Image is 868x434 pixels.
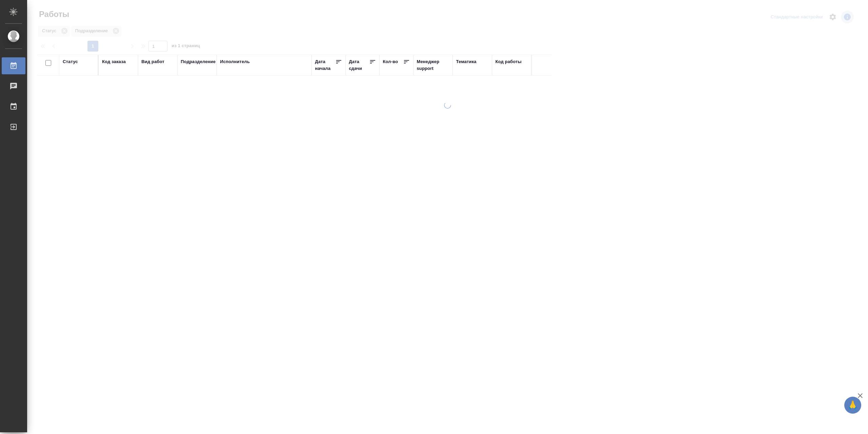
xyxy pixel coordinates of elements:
[417,58,449,72] div: Менеджер support
[844,397,861,414] button: 🙏
[315,58,335,72] div: Дата начала
[141,58,164,65] div: Вид работ
[847,398,859,412] span: 🙏
[220,58,250,65] div: Исполнитель
[102,58,126,65] div: Код заказа
[181,58,216,65] div: Подразделение
[63,58,78,65] div: Статус
[383,58,398,65] div: Кол-во
[495,58,521,65] div: Код работы
[349,58,369,72] div: Дата сдачи
[456,58,476,65] div: Тематика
